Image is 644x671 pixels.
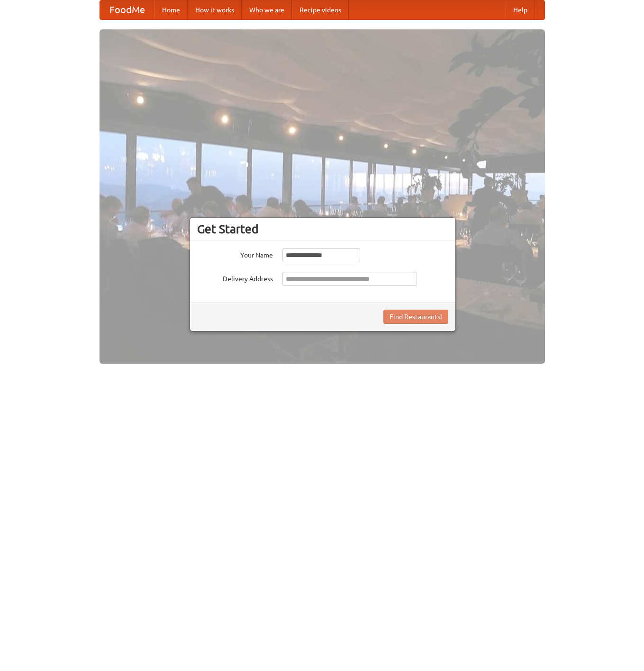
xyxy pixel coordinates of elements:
[100,0,154,19] a: FoodMe
[188,0,242,19] a: How it works
[506,0,535,19] a: Help
[197,248,273,260] label: Your Name
[154,0,188,19] a: Home
[197,222,448,236] h3: Get Started
[242,0,292,19] a: Who we are
[292,0,349,19] a: Recipe videos
[383,310,448,324] button: Find Restaurants!
[197,272,273,284] label: Delivery Address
